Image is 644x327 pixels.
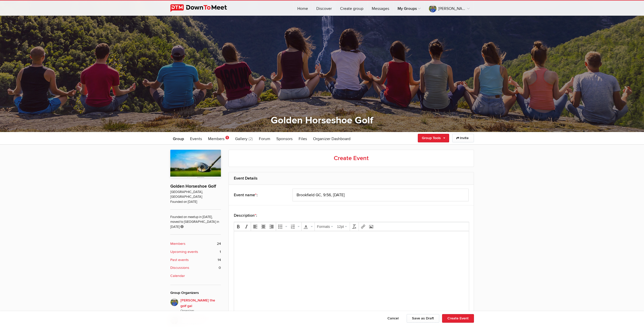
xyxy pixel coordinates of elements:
[234,172,469,184] h2: Event Details
[442,314,474,323] button: Create Event
[225,136,229,139] span: 1
[218,257,221,263] span: 14
[335,223,349,230] div: Font Sizes
[293,189,469,201] input: Event name
[271,115,373,126] a: Golden Horseshoe Golf
[170,249,221,255] a: Upcoming events 1
[234,189,281,201] div: Event name :
[452,134,474,142] a: Invite
[170,298,178,306] img: Beth the golf gal
[277,223,288,230] div: Bullet list
[302,223,314,230] div: Text color
[220,249,221,255] span: 1
[407,314,439,323] button: Save as Draft
[289,223,301,230] div: Numbered list
[337,224,344,229] span: 12pt
[170,249,198,255] b: Upcoming events
[219,265,221,271] span: 0
[170,209,221,229] span: Founded on meetup in [DATE], moved to [GEOGRAPHIC_DATA] in [DATE]
[233,132,255,145] a: Gallery (2)
[170,241,221,247] a: Members 24
[310,132,353,145] a: Organizer Dashboard
[312,1,336,16] a: Discover
[234,231,469,322] iframe: Rich Text Area. Press ALT-F9 for menu. Press ALT-F10 for toolbar. Press ALT-0 for help
[170,241,185,247] b: Members
[234,209,469,222] div: Description :
[299,136,307,141] span: Files
[425,1,474,16] a: [PERSON_NAME] the golf gal
[170,298,221,313] a: [PERSON_NAME] the golf galOrganizer
[180,298,221,313] span: [PERSON_NAME] the golf gal
[170,150,221,178] img: Golden Horseshoe Golf
[393,1,425,16] a: My Groups
[293,1,312,16] a: Home
[274,132,295,145] a: Sponsors
[205,132,232,145] a: Members 1
[235,223,242,230] div: Bold
[170,257,221,263] a: Past events 14
[268,223,275,230] div: Align right
[170,4,235,12] img: DownToMeet
[170,273,185,279] b: Calendar
[418,134,449,142] a: Group Tools
[276,136,293,141] span: Sponsors
[313,136,350,141] span: Organizer Dashboard
[296,132,309,145] a: Files
[252,223,259,230] div: Align left
[243,223,250,230] div: Italic
[336,1,367,16] a: Create group
[368,1,393,16] a: Messages
[350,223,358,230] div: Clear formatting
[170,290,221,296] div: Group Organizers
[228,150,474,167] h2: Create Event
[317,225,330,229] span: Formats
[256,132,273,145] a: Forum
[180,309,221,313] i: Organizer
[260,223,267,230] div: Align center
[217,241,221,247] span: 24
[173,136,184,141] span: Group
[170,184,216,189] a: Golden Horseshoe Golf
[170,190,221,200] span: [GEOGRAPHIC_DATA], [GEOGRAPHIC_DATA]
[170,132,186,145] a: Group
[170,265,189,271] b: Discussions
[170,257,189,263] b: Past events
[359,223,367,230] div: Insert/edit link
[248,136,253,141] span: (2)
[382,314,404,323] button: Cancel
[170,200,221,204] span: Founded on [DATE]
[170,273,221,279] a: Calendar
[259,136,270,141] span: Forum
[367,223,375,230] div: Insert/edit image
[208,136,224,141] span: Members
[190,136,202,141] span: Events
[235,136,247,141] span: Gallery
[188,132,204,145] a: Events
[170,265,221,271] a: Discussions 0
